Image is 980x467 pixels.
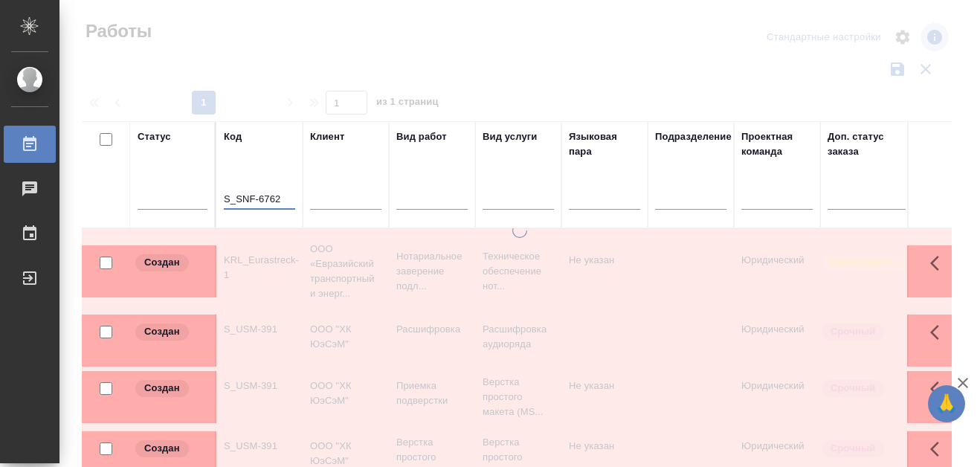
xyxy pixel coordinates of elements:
[144,324,180,339] p: Создан
[144,381,180,396] p: Создан
[138,129,171,144] div: Статус
[921,315,957,350] button: Здесь прячутся важные кнопки
[655,129,732,144] div: Подразделение
[921,371,957,407] button: Здесь прячутся важные кнопки
[934,388,959,419] span: 🙏
[569,129,640,159] div: Языковая пара
[134,253,207,273] div: Заказ еще не согласован с клиентом, искать исполнителей рано
[921,431,957,467] button: Здесь прячутся важные кнопки
[741,129,813,159] div: Проектная команда
[144,441,180,456] p: Создан
[483,129,538,144] div: Вид услуги
[134,379,207,399] div: Заказ еще не согласован с клиентом, искать исполнителей рано
[828,129,906,159] div: Доп. статус заказа
[928,385,965,422] button: 🙏
[921,245,957,281] button: Здесь прячутся важные кнопки
[134,439,207,459] div: Заказ еще не согласован с клиентом, искать исполнителей рано
[310,129,344,144] div: Клиент
[144,255,180,270] p: Создан
[396,129,447,144] div: Вид работ
[134,322,207,342] div: Заказ еще не согласован с клиентом, искать исполнителей рано
[224,129,242,144] div: Код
